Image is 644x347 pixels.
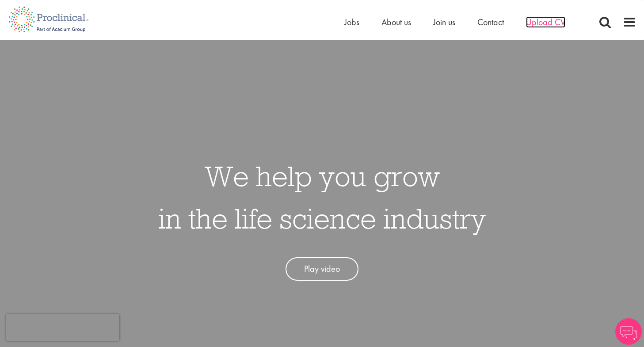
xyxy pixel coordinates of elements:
a: About us [381,16,411,28]
a: Join us [433,16,455,28]
a: Upload CV [526,16,565,28]
a: Jobs [344,16,359,28]
img: Chatbot [615,318,642,345]
a: Contact [477,16,504,28]
h1: We help you grow in the life science industry [158,155,486,240]
a: Play video [286,257,358,281]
